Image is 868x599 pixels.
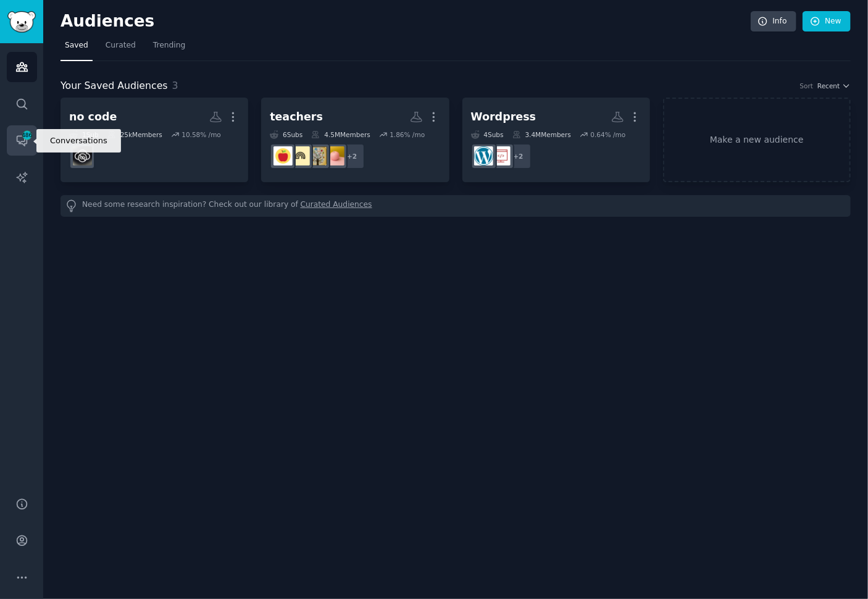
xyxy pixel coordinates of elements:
div: 0.64 % /mo [591,130,626,139]
button: Recent [817,82,851,90]
a: Curated [101,36,140,61]
img: NoCodeSaaS [73,146,92,165]
a: Curated Audiences [301,199,372,212]
a: no code1Sub25kMembers10.58% /moNoCodeSaaS [61,98,248,182]
span: Saved [65,40,88,51]
span: 486 [22,131,33,140]
span: 3 [172,80,178,91]
img: GummySearch logo [7,11,36,33]
div: 4.5M Members [311,130,370,139]
div: Need some research inspiration? Check out our library of [61,195,851,217]
div: 1 Sub [69,130,99,139]
div: 3.4M Members [512,130,571,139]
div: 10.58 % /mo [182,130,221,139]
div: Sort [800,82,814,90]
div: teachers [270,109,323,125]
img: CanadianTeachers [325,146,344,165]
div: Wordpress [471,109,536,125]
div: 1.86 % /mo [390,130,425,139]
img: AustralianTeachers [291,146,310,165]
a: Trending [149,36,190,61]
div: 4 Sub s [471,130,504,139]
span: Recent [817,82,840,90]
h2: Audiences [61,12,751,31]
div: 6 Sub s [270,130,303,139]
a: Wordpress4Subs3.4MMembers0.64% /mo+2webdevWordpress [462,98,650,182]
img: Teachers [273,146,293,165]
div: 25k Members [107,130,162,139]
img: Wordpress [474,146,493,165]
img: teaching [308,146,327,165]
a: New [803,11,851,32]
a: Make a new audience [663,98,851,182]
div: + 2 [339,143,365,169]
div: + 2 [506,143,532,169]
div: no code [69,109,117,125]
img: webdev [491,146,511,165]
a: Info [751,11,796,32]
a: teachers6Subs4.5MMembers1.86% /mo+2CanadianTeachersteachingAustralianTeachersTeachers [261,98,449,182]
span: Trending [153,40,185,51]
a: 486 [7,125,37,156]
a: Saved [61,36,93,61]
span: Your Saved Audiences [61,78,168,94]
span: Curated [106,40,136,51]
